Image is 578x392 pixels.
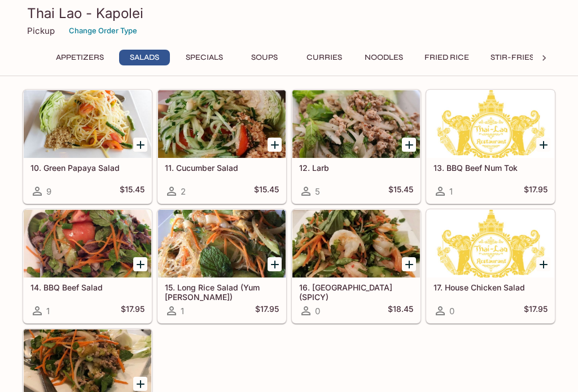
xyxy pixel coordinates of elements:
h5: $15.45 [388,184,413,198]
span: 2 [181,186,186,197]
button: Add 18. Eggplant Salad [133,377,147,391]
h5: 13. BBQ Beef Num Tok [433,163,548,173]
h5: 16. [GEOGRAPHIC_DATA] (SPICY) [299,283,413,301]
button: Fried Rice [418,50,475,65]
div: 12. Larb [292,90,420,158]
button: Change Order Type [64,22,142,39]
h5: 10. Green Papaya Salad [30,163,144,173]
span: 0 [315,306,320,316]
a: 12. Larb5$15.45 [292,90,421,204]
button: Noodles [358,50,409,65]
button: Stir-Fries [484,50,540,65]
h5: $15.45 [120,184,144,198]
a: 15. Long Rice Salad (Yum [PERSON_NAME])1$17.95 [157,209,286,323]
button: Add 12. Larb [402,138,416,152]
h5: $17.95 [121,304,144,318]
a: 11. Cucumber Salad2$15.45 [157,90,286,204]
a: 10. Green Papaya Salad9$15.45 [23,90,152,204]
button: Specials [179,50,230,65]
button: Salads [119,50,170,65]
div: 11. Cucumber Salad [158,90,286,158]
button: Add 13. BBQ Beef Num Tok [536,138,550,152]
h3: Thai Lao - Kapolei [27,5,551,22]
button: Appetizers [50,50,110,65]
a: 13. BBQ Beef Num Tok1$17.95 [426,90,555,204]
div: 10. Green Papaya Salad [24,90,151,158]
a: 17. House Chicken Salad0$17.95 [426,209,555,323]
span: 1 [46,306,50,316]
div: 15. Long Rice Salad (Yum Woon Sen) [158,210,286,278]
button: Add 17. House Chicken Salad [536,257,550,271]
p: Pickup [27,25,55,36]
h5: $17.95 [255,304,279,318]
a: 16. [GEOGRAPHIC_DATA] (SPICY)0$18.45 [292,209,421,323]
h5: 11. Cucumber Salad [165,163,279,173]
span: 5 [315,186,320,197]
div: 17. House Chicken Salad [427,210,554,278]
span: 1 [449,186,453,197]
span: 0 [449,306,454,316]
button: Add 15. Long Rice Salad (Yum Woon Sen) [268,257,282,271]
div: 16. Basil Shrimp Salad (SPICY) [292,210,420,278]
h5: 15. Long Rice Salad (Yum [PERSON_NAME]) [165,283,279,301]
div: 13. BBQ Beef Num Tok [427,90,554,158]
div: 14. BBQ Beef Salad [24,210,151,278]
button: Add 14. BBQ Beef Salad [133,257,147,271]
button: Add 11. Cucumber Salad [268,138,282,152]
span: 9 [46,186,51,197]
button: Add 10. Green Papaya Salad [133,138,147,152]
a: 14. BBQ Beef Salad1$17.95 [23,209,152,323]
h5: $15.45 [254,184,279,198]
button: Soups [239,50,290,65]
h5: $18.45 [388,304,413,318]
span: 1 [181,306,184,316]
button: Add 16. Basil Shrimp Salad (SPICY) [402,257,416,271]
h5: 12. Larb [299,163,413,173]
h5: $17.95 [524,304,548,318]
button: Curries [299,50,349,65]
h5: 17. House Chicken Salad [433,283,548,292]
h5: 14. BBQ Beef Salad [30,283,144,292]
h5: $17.95 [524,184,548,198]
